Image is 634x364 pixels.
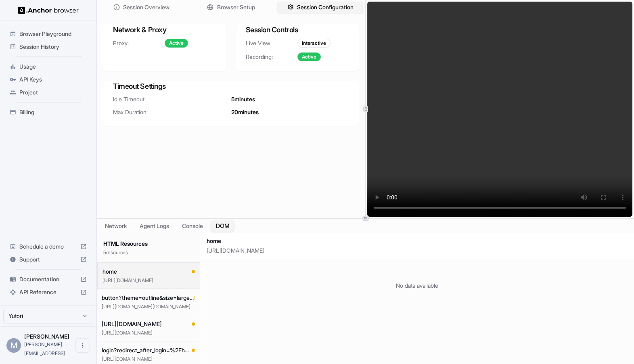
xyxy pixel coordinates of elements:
p: [URL][DOMAIN_NAME] [103,277,195,284]
h2: home [207,236,631,245]
span: Recording: [246,53,297,61]
span: Schedule a demo [19,243,77,251]
p: [URL][DOMAIN_NAME] [102,330,195,336]
img: Anchor Logo [18,6,79,14]
p: 5 resource s [103,249,193,256]
p: [URL][DOMAIN_NAME] [207,247,631,255]
span: miki@yutori.ai [24,341,65,356]
span: Usage [19,63,87,71]
span: Miki Pokryvailo [24,333,69,340]
div: M [6,338,21,353]
h3: HTML Resources [103,240,193,248]
div: Billing [6,106,90,119]
span: Browser Playground [19,30,87,38]
div: Browser Playground [6,27,90,40]
h3: Session Controls [246,24,349,36]
span: Idle Timeout: [113,95,231,103]
span: 20 minutes [231,108,259,116]
span: Billing [19,108,87,116]
span: home [103,268,117,276]
div: Interactive [297,39,331,48]
div: API Keys [6,73,90,86]
div: Documentation [6,273,90,286]
span: Proxy: [113,39,165,47]
button: Open menu [75,338,90,353]
div: Active [297,52,321,61]
h3: Timeout Settings [113,81,349,92]
button: button?theme=outline&size=large&shape=circle&logo_alignment=center&text=signin_with&width=300&is_... [97,289,200,315]
button: [URL][DOMAIN_NAME][URL][DOMAIN_NAME] [97,315,200,341]
button: DOM [211,220,234,232]
div: Support [6,253,90,266]
div: Usage [6,60,90,73]
button: Console [177,220,208,232]
span: Max Duration: [113,108,231,116]
span: Session History [19,43,87,51]
h3: Network & Proxy [113,24,217,36]
span: Project [19,88,87,96]
span: [URL][DOMAIN_NAME] [102,320,162,328]
div: Session History [6,40,90,53]
span: Browser Setup [217,3,255,11]
div: Project [6,86,90,99]
p: [URL][DOMAIN_NAME][DOMAIN_NAME] [102,303,195,310]
div: API Reference [6,286,90,299]
p: [URL][DOMAIN_NAME] [102,356,195,362]
span: 5 minutes [231,95,255,103]
span: API Keys [19,75,87,84]
button: Network [100,220,132,232]
span: Session Overview [123,3,169,11]
div: Active [165,39,188,48]
span: API Reference [19,288,77,296]
span: Session Configuration [297,3,354,11]
button: home[URL][DOMAIN_NAME] [97,263,200,289]
span: Support [19,255,77,264]
span: Documentation [19,275,77,283]
button: Agent Logs [135,220,174,232]
span: button?theme=outline&size=large&shape=circle&logo_alignment=center&text=signin_with&width=300&is_... [102,294,195,302]
div: Schedule a demo [6,240,90,253]
span: login?redirect_after_login=%2Fhome [102,346,192,354]
span: Live View: [246,39,297,47]
p: No data available [396,282,438,290]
